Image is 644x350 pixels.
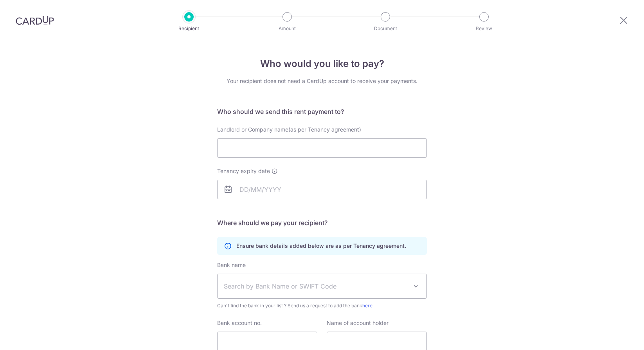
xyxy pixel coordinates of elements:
[160,25,218,32] p: Recipient
[258,25,316,32] p: Amount
[217,77,427,85] div: Your recipient does not need a CardUp account to receive your payments.
[356,25,414,32] p: Document
[327,319,389,327] label: Name of account holder
[217,167,270,175] span: Tenancy expiry date
[217,107,427,116] h5: Who should we send this rent payment to?
[217,57,427,71] h4: Who would you like to pay?
[217,302,427,310] span: Can't find the bank in your list ? Send us a request to add the bank
[236,242,406,250] p: Ensure bank details added below are as per Tenancy agreement.
[217,319,262,327] label: Bank account no.
[16,16,54,25] img: CardUp
[217,126,361,133] span: Landlord or Company name(as per Tenancy agreement)
[224,281,408,291] span: Search by Bank Name or SWIFT Code
[455,25,513,32] p: Review
[217,218,427,227] h5: Where should we pay your recipient?
[362,303,372,309] a: here
[217,261,246,269] label: Bank name
[217,180,427,199] input: DD/MM/YYYY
